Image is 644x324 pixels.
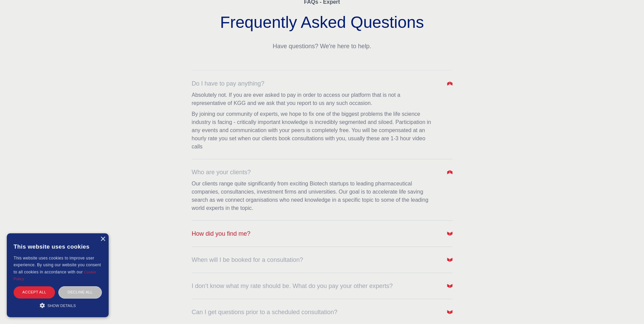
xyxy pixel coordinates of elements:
span: When will I be booked for a consultation? [192,255,303,265]
div: This website uses cookies [14,238,102,255]
button: Who are your clients?Arrow [192,167,453,177]
span: I don’t know what my rate should be. What do you pay your other experts? [192,281,393,291]
span: Can I get questions prior to a scheduled consultation? [192,307,337,317]
span: Show details [48,304,76,308]
img: Arrow [447,81,453,86]
img: Arrow [447,169,453,175]
p: Absolutely not. If you are ever asked to pay in order to access our platform that is not a repres... [192,91,436,107]
button: How did you find me?Arrow [192,229,453,238]
p: By joining our community of experts, we hope to fix one of the biggest problems the life science ... [192,107,436,151]
iframe: Chat Widget [610,291,644,324]
button: Do I have to pay anything?Arrow [192,79,453,88]
a: Cookie Policy [14,270,96,281]
button: I don’t know what my rate should be. What do you pay your other experts?Arrow [192,281,453,291]
button: Can I get questions prior to a scheduled consultation?Arrow [192,307,453,317]
img: Arrow [447,283,453,289]
div: Chat-widget [610,291,644,324]
span: How did you find me? [192,229,251,238]
div: Decline all [58,286,102,298]
span: Who are your clients? [192,167,251,177]
p: Our clients range quite significantly from exciting Biotech startups to leading pharmaceutical co... [192,180,436,212]
p: Have questions? We're here to help. [273,41,371,51]
div: Accept all [14,286,55,298]
img: Arrow [447,257,453,263]
span: This website uses cookies to improve user experience. By using our website you consent to all coo... [14,256,101,274]
button: When will I be booked for a consultation?Arrow [192,255,453,265]
img: Arrow [447,309,453,315]
h2: Frequently Asked Questions [220,6,424,41]
span: Do I have to pay anything? [192,79,264,88]
img: Arrow [447,231,453,236]
div: Show details [14,302,102,309]
div: Close [100,237,105,242]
